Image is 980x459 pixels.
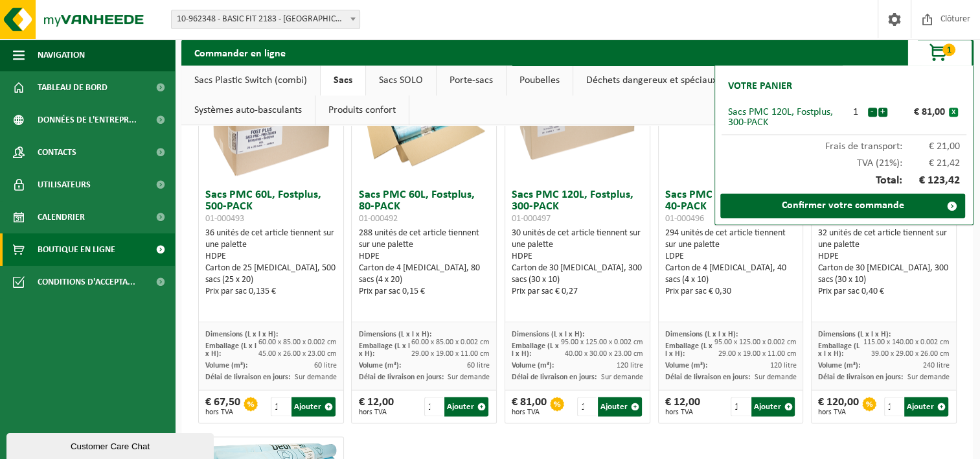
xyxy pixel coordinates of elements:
span: hors TVA [818,408,859,416]
span: 01-000497 [512,214,551,224]
span: Dimensions (L x l x H): [205,331,278,338]
div: Prix par sac 0,40 € [818,286,950,298]
div: 32 unités de cet article tiennent sur une palette [818,228,950,298]
span: Sur demande [907,373,950,381]
span: 60 litre [467,362,490,370]
div: Prix par sac € 0,30 [665,286,797,298]
div: € 67,50 [205,397,240,416]
div: 30 unités de cet article tiennent sur une palette [512,228,643,298]
span: € 123,42 [902,175,961,187]
button: x [949,108,958,117]
div: € 12,00 [665,397,700,416]
a: Sacs SOLO [366,65,436,95]
span: 40.00 x 30.00 x 23.00 cm [565,350,643,358]
span: 01-000496 [665,214,704,224]
span: Conditions d'accepta... [38,266,135,298]
span: hors TVA [512,408,547,416]
span: Dimensions (L x l x H): [512,331,584,338]
h3: Sacs PMC 120L, Fostplus, 300-PACK [512,189,643,224]
span: 01-000493 [205,214,244,224]
div: 36 unités de cet article tiennent sur une palette [205,228,337,298]
span: Sur demande [754,373,796,381]
span: € 21,00 [902,141,961,152]
span: Volume (m³): [818,362,860,370]
span: Dimensions (L x l x H): [665,331,738,338]
div: Carton de 4 [MEDICAL_DATA], 80 sacs (4 x 20) [358,263,490,286]
div: Prix par sac € 0,27 [512,286,643,298]
span: Sur demande [448,373,490,381]
span: 10-962348 - BASIC FIT 2183 - BEYNE-HEUSAY [171,10,360,29]
span: 120 litre [617,362,643,370]
span: Sur demande [601,373,643,381]
div: € 12,00 [358,397,393,416]
button: Ajouter [598,397,642,416]
span: 39.00 x 29.00 x 26.00 cm [871,350,950,358]
h2: Commander en ligne [181,40,299,65]
span: Navigation [38,39,85,71]
span: Délai de livraison en jours: [818,373,903,381]
div: HDPE [358,251,490,263]
span: Délai de livraison en jours: [665,373,750,381]
div: 1 [844,107,867,117]
span: Emballage (L x l x H): [358,342,409,358]
button: Ajouter [291,397,336,416]
div: Carton de 25 [MEDICAL_DATA], 500 sacs (25 x 20) [205,263,337,286]
div: 288 unités de cet article tiennent sur une palette [358,228,490,298]
div: Prix par sac 0,135 € [205,286,337,298]
h3: Sacs PMC 60L, Fostplus, 80-PACK [358,189,490,224]
span: Volume (m³): [205,362,247,370]
input: 1 [424,397,444,416]
span: Emballage (L x l x H): [512,342,559,358]
div: Frais de transport: [722,135,966,152]
div: Prix par sac 0,15 € [358,286,490,298]
span: 60.00 x 85.00 x 0.002 cm [258,338,337,346]
span: 115.00 x 140.00 x 0.002 cm [863,338,950,346]
span: 120 litre [769,362,796,370]
span: 29.00 x 19.00 x 11.00 cm [718,350,796,358]
div: € 120,00 [818,397,859,416]
span: 95.00 x 125.00 x 0.002 cm [714,338,796,346]
span: 01-000492 [358,214,397,224]
div: Carton de 4 [MEDICAL_DATA], 40 sacs (4 x 10) [665,263,797,286]
h2: Votre panier [722,72,799,100]
span: Délai de livraison en jours: [205,373,290,381]
span: Sur demande [295,373,337,381]
span: Calendrier [38,201,85,233]
span: 60 litre [314,362,337,370]
span: 60.00 x 85.00 x 0.002 cm [411,338,490,346]
div: 294 unités de cet article tiennent sur une palette [665,228,797,298]
span: hors TVA [358,408,393,416]
a: Porte-sacs [437,65,506,95]
span: hors TVA [665,408,700,416]
div: Carton de 30 [MEDICAL_DATA], 300 sacs (30 x 10) [512,263,643,286]
span: € 21,42 [902,158,961,169]
button: 1 [907,40,972,65]
a: Poubelles [507,65,573,95]
div: Total: [722,169,966,193]
h3: Sacs PMC 120L, Fostplus, 40-PACK [665,189,797,224]
span: Délai de livraison en jours: [358,373,443,381]
span: Boutique en ligne [38,233,115,266]
div: LDPE [665,251,797,263]
a: Sacs Plastic Switch (combi) [181,65,320,95]
span: 29.00 x 19.00 x 11.00 cm [411,350,490,358]
span: Emballage (L x l x H): [818,342,860,358]
span: Utilisateurs [38,169,91,201]
div: Sacs PMC 120L, Fostplus, 300-PACK [728,107,844,128]
h3: Sacs PMC 60L, Fostplus, 500-PACK [205,189,337,224]
button: Ajouter [444,397,488,416]
span: Volume (m³): [512,362,554,370]
a: Confirmer votre commande [720,193,965,218]
span: hors TVA [205,408,240,416]
span: Tableau de bord [38,71,108,104]
span: Dimensions (L x l x H): [818,331,891,338]
div: HDPE [818,251,950,263]
span: Contacts [38,136,76,169]
span: Dimensions (L x l x H): [358,331,431,338]
div: TVA (21%): [722,152,966,169]
div: HDPE [205,251,337,263]
input: 1 [731,397,750,416]
div: HDPE [512,251,643,263]
input: 1 [884,397,904,416]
